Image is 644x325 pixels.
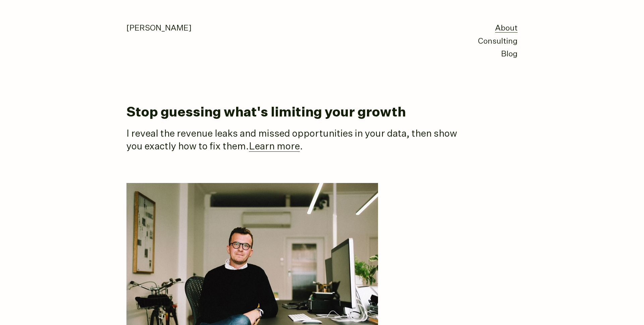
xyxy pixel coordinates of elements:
a: [PERSON_NAME] [126,25,192,32]
nav: primary [478,22,518,61]
a: Consulting [478,38,518,45]
a: Blog [501,50,518,58]
h1: Stop guessing what's limiting your growth [126,105,518,120]
p: I reveal the revenue leaks and missed opportunities in your data, then show you exactly how to fi... [126,128,462,153]
a: About [495,25,518,33]
a: Learn more [249,142,300,152]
